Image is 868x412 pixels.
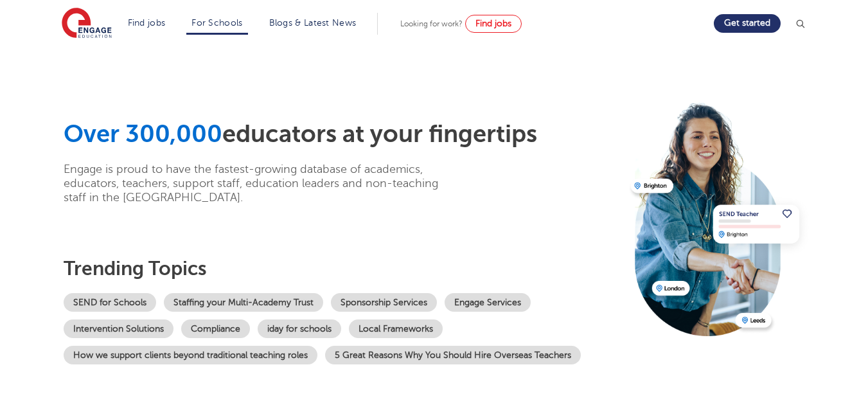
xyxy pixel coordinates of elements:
a: Find jobs [465,15,522,33]
a: Sponsorship Services [331,293,437,312]
a: Staffing your Multi-Academy Trust [164,293,323,312]
a: How we support clients beyond traditional teaching roles [64,346,317,364]
a: Local Frameworks [349,319,443,338]
a: SEND for Schools [64,293,156,312]
h1: educators at your fingertips [64,120,621,149]
a: 5 Great Reasons Why You Should Hire Overseas Teachers [325,346,581,364]
a: Blogs & Latest News [269,18,357,28]
a: For Schools [191,18,242,28]
a: Intervention Solutions [64,319,173,338]
h3: Trending topics [64,257,621,280]
a: Compliance [181,319,250,338]
a: Get started [714,14,781,33]
span: Over 300,000 [64,120,222,148]
a: Find jobs [128,18,166,28]
span: Find jobs [475,19,511,28]
span: Looking for work? [400,19,463,28]
a: iday for schools [258,319,341,338]
img: Engage Education [62,8,112,40]
a: Engage Services [445,293,531,312]
p: Engage is proud to have the fastest-growing database of academics, educators, teachers, support s... [64,162,459,204]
